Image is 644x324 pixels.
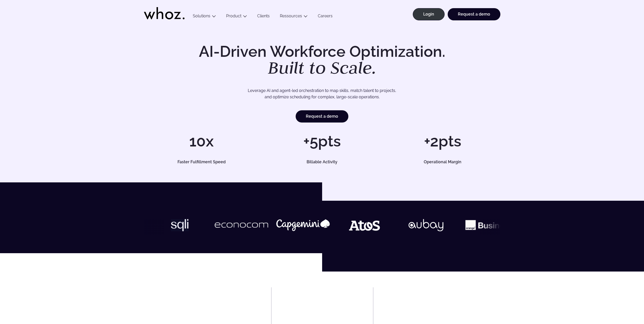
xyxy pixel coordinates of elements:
iframe: Chatbot [610,290,637,317]
button: Ressources [275,13,313,20]
h1: +2pts [385,133,500,149]
button: Product [221,13,252,20]
h5: Faster Fulfillment Speed [149,160,253,164]
a: Careers [313,13,338,20]
h1: +5pts [264,133,380,149]
a: Request a demo [296,110,348,123]
h5: Billable Activity [270,160,374,164]
h5: Operational Margin [391,160,495,164]
a: Clients [252,13,275,20]
a: Request a demo [448,8,500,20]
em: Built to Scale. [268,56,376,79]
h1: 10x [144,133,259,149]
a: Login [413,8,445,20]
button: Solutions [188,13,221,20]
p: Leverage AI and agent-led orchestration to map skills, match talent to projects, and optimize sch... [162,87,483,100]
a: Ressources [280,13,302,18]
a: Product [226,13,241,18]
h1: AI-Driven Workforce Optimization. [192,44,453,76]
